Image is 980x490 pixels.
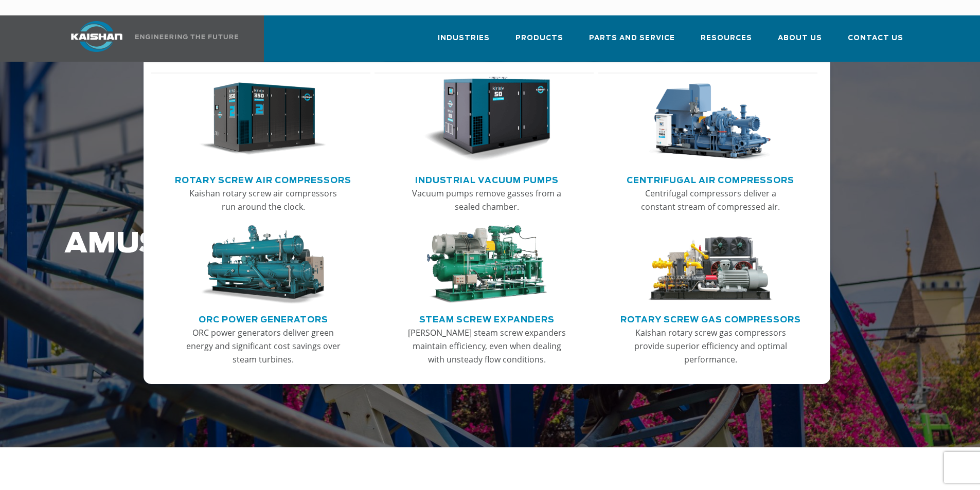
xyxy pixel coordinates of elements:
img: kaishan logo [58,21,135,52]
p: ORC power generators deliver green energy and significant cost savings over steam turbines. [183,326,344,366]
span: Products [515,32,563,44]
a: Rotary Screw Air Compressors [175,171,351,187]
a: Resources [701,25,752,60]
span: Industries [438,32,490,44]
p: Kaishan rotary screw gas compressors provide superior efficiency and optimal performance. [630,326,791,366]
img: thumb-Rotary-Screw-Air-Compressors [200,77,326,162]
span: About Us [778,32,822,44]
p: Vacuum pumps remove gasses from a sealed chamber. [406,187,567,213]
a: Industries [438,25,490,60]
a: Kaishan USA [58,15,240,62]
a: Parts and Service [589,25,675,60]
img: thumb-ORC-Power-Generators [200,225,326,304]
img: Engineering the future [135,34,238,39]
a: ORC Power Generators [199,311,328,326]
a: Industrial Vacuum Pumps [415,171,559,187]
a: Centrifugal Air Compressors [627,171,794,187]
span: Contact Us [848,32,903,44]
img: thumb-Industrial-Vacuum-Pumps [423,77,550,162]
a: Contact Us [848,25,903,60]
span: Parts and Service [589,32,675,44]
a: Products [515,25,563,60]
a: Steam Screw Expanders [419,311,555,326]
h1: Amusement Parks [64,228,772,260]
p: Centrifugal compressors deliver a constant stream of compressed air. [630,187,791,213]
img: thumb-Centrifugal-Air-Compressors [647,77,774,162]
p: [PERSON_NAME] steam screw expanders maintain efficiency, even when dealing with unsteady flow con... [406,326,567,366]
p: Kaishan rotary screw air compressors run around the clock. [183,187,344,213]
a: About Us [778,25,822,60]
a: Rotary Screw Gas Compressors [620,311,801,326]
img: thumb-Steam-Screw-Expanders [423,225,550,304]
span: Resources [701,32,752,44]
img: thumb-Rotary-Screw-Gas-Compressors [647,225,774,304]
